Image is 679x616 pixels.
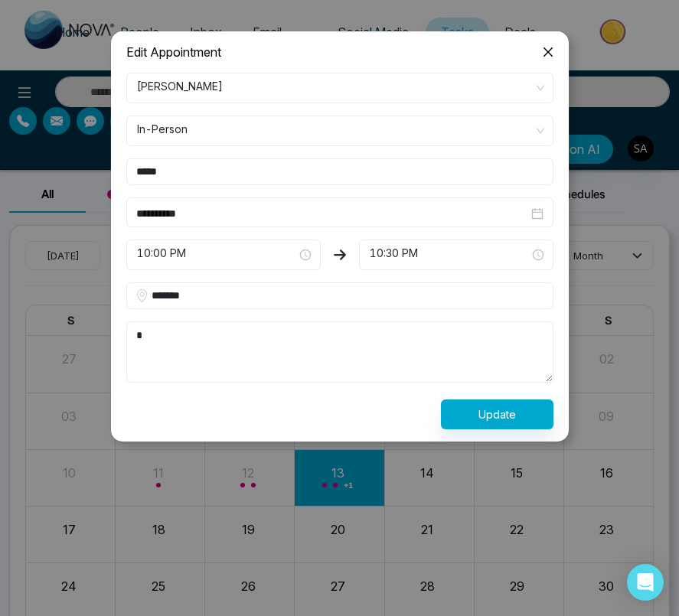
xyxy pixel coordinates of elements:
span: 10:00 PM [137,242,310,268]
div: Open Intercom Messenger [627,564,664,601]
span: In-Person [137,118,543,144]
button: Close [527,31,569,73]
button: Update [441,399,553,429]
span: sahil akbari [137,75,543,101]
span: 10:30 PM [370,242,543,268]
div: Edit Appointment [126,44,553,60]
span: close [542,46,554,58]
